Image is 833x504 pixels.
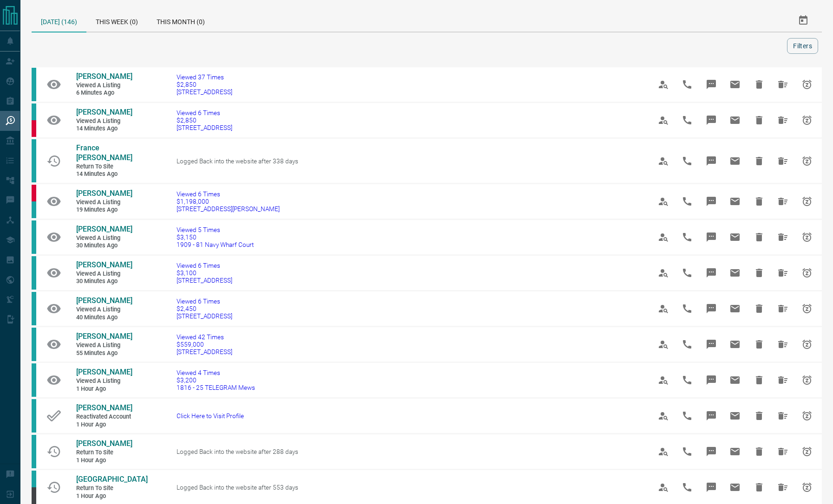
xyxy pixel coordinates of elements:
span: Hide All from Georgiy Dobrovolskyy [772,109,794,131]
button: Filters [787,38,818,54]
div: mrloft.ca [32,487,36,504]
span: Viewed 6 Times [177,109,232,116]
span: Email [724,190,746,213]
span: Viewed 6 Times [177,297,232,305]
span: Call [676,476,698,498]
span: Snooze [796,150,818,172]
span: $559,000 [177,341,232,348]
span: Call [676,150,698,172]
span: $3,150 [177,233,254,241]
span: Snooze [796,369,818,391]
span: 19 minutes ago [76,206,132,214]
span: Email [724,405,746,427]
span: Hide [748,190,770,213]
span: Call [676,109,698,131]
span: 6 minutes ago [76,89,132,97]
a: [PERSON_NAME] [76,72,132,82]
span: 1909 - 81 Navy Wharf Court [177,241,254,248]
span: View Profile [652,405,675,427]
div: This Month (0) [147,9,214,32]
span: Logged Back into the website after 288 days [177,448,298,455]
span: Email [724,150,746,172]
span: Hide All from Christy Kennedy [772,333,794,355]
span: View Profile [652,190,675,213]
span: Call [676,262,698,284]
span: Message [700,405,722,427]
span: France [PERSON_NAME] [76,143,132,162]
span: Hide [748,262,770,284]
a: [PERSON_NAME] [76,260,132,270]
span: Call [676,369,698,391]
span: Email [724,369,746,391]
span: [STREET_ADDRESS] [177,312,232,320]
span: Snooze [796,476,818,498]
div: condos.ca [32,68,36,101]
span: Hide All from Ritik Keswani [772,369,794,391]
a: Viewed 37 Times$2,850[STREET_ADDRESS] [177,73,232,96]
span: Message [700,190,722,213]
span: Hide [748,109,770,131]
span: View Profile [652,226,675,248]
span: Message [700,476,722,498]
span: [STREET_ADDRESS] [177,88,232,96]
span: Snooze [796,405,818,427]
span: Email [724,333,746,355]
span: 1 hour ago [76,492,132,500]
span: Call [676,440,698,463]
div: condos.ca [32,220,36,254]
span: 14 minutes ago [76,125,132,133]
div: condos.ca [32,399,36,433]
span: Hide All from Ivett Galambos [772,73,794,96]
div: This Week (0) [86,9,147,32]
span: View Profile [652,333,675,355]
span: Viewed a Listing [76,377,132,385]
span: Email [724,297,746,320]
span: $2,450 [177,305,232,312]
div: condos.ca [32,201,36,218]
span: 30 minutes ago [76,242,132,250]
span: [STREET_ADDRESS] [177,124,232,131]
a: [PERSON_NAME] [76,108,132,117]
span: Hide [748,226,770,248]
span: Hide All from Ritik Keswani [772,226,794,248]
span: Snooze [796,333,818,355]
span: [STREET_ADDRESS] [177,277,232,284]
span: Message [700,226,722,248]
span: 55 minutes ago [76,349,132,357]
span: Viewed 6 Times [177,262,232,269]
span: Viewed 37 Times [177,73,232,81]
span: View Profile [652,369,675,391]
span: Hide [748,150,770,172]
div: condos.ca [32,471,36,487]
span: $2,850 [177,81,232,88]
span: Hide All from Jasmine Singh [772,440,794,463]
span: [PERSON_NAME] [76,72,132,81]
span: Call [676,226,698,248]
a: Viewed 6 Times$2,450[STREET_ADDRESS] [177,297,232,320]
span: 1 hour ago [76,457,132,465]
span: Snooze [796,297,818,320]
a: Viewed 4 Times$3,2001816 - 25 TELEGRAM Mews [177,369,255,391]
span: Viewed a Listing [76,306,132,314]
span: Call [676,405,698,427]
span: Logged Back into the website after 338 days [177,157,298,165]
span: Viewed a Listing [76,117,132,125]
div: condos.ca [32,256,36,290]
span: [PERSON_NAME] [76,439,132,448]
span: Hide All from Monish Naidu [772,297,794,320]
span: Hide All from Jasmine Singh [772,405,794,427]
span: Viewed 4 Times [177,369,255,376]
div: condos.ca [32,103,36,120]
span: Hide All from Ritik Keswani [772,262,794,284]
div: condos.ca [32,139,36,182]
span: View Profile [652,476,675,498]
span: View Profile [652,297,675,320]
span: Click Here to Visit Profile [177,412,244,420]
div: condos.ca [32,292,36,325]
span: Call [676,297,698,320]
span: Viewed a Listing [76,234,132,242]
span: Snooze [796,262,818,284]
span: Viewed a Listing [76,270,132,278]
span: Snooze [796,226,818,248]
span: Snooze [796,109,818,131]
